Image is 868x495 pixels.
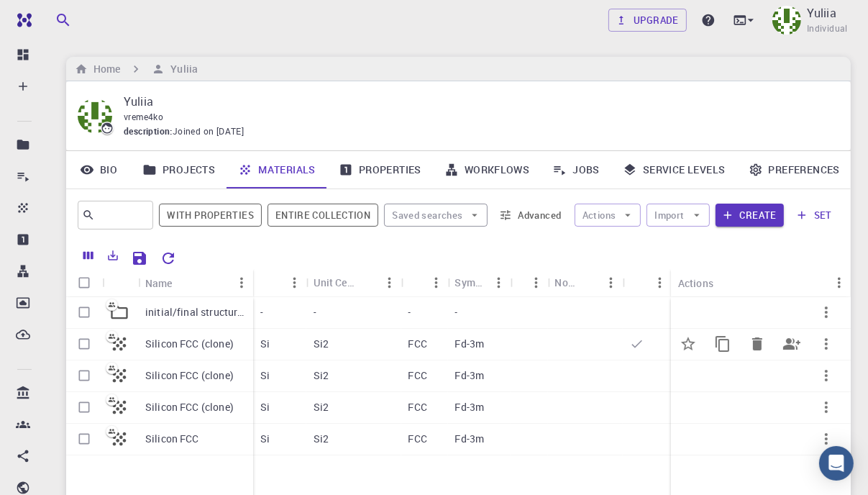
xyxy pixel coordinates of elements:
[138,269,253,297] div: Name
[716,204,784,227] button: Create
[671,269,851,297] div: Actions
[314,305,316,319] p: -
[314,337,329,351] p: Si2
[154,244,183,273] button: Reset Explorer Settings
[145,368,234,383] p: Silicon FCC (clone)
[448,268,511,296] div: Symmetry
[260,368,270,383] p: Si
[433,151,542,189] a: Workflows
[790,204,839,227] button: set
[548,268,623,296] div: Non-periodic
[145,305,246,319] p: initial/final structures
[145,337,234,351] p: Silicon FCC (clone)
[493,204,568,227] button: Advanced
[165,61,198,77] h6: Yuliia
[705,327,740,361] button: Copy
[608,9,687,32] a: Upgrade
[306,268,401,296] div: Unit Cell Formula
[408,271,431,294] button: Sort
[678,269,713,297] div: Actions
[102,269,138,297] div: Icon
[145,400,234,414] p: Silicon FCC (clone)
[23,10,101,23] span: Поддержка
[671,327,705,361] button: Set default
[314,432,329,446] p: Si2
[775,327,809,361] button: Share
[173,271,196,294] button: Sort
[124,93,828,110] p: Yuliia
[455,337,485,351] p: Fd-3m
[378,271,401,294] button: Menu
[260,400,270,414] p: Si
[828,271,851,294] button: Menu
[260,305,263,319] p: -
[384,204,488,227] button: Saved searches
[511,268,548,296] div: Tags
[268,204,378,227] button: Entire collection
[12,13,32,27] img: logo
[227,151,327,189] a: Materials
[408,337,427,351] p: FCC
[124,111,163,122] span: vreme4ko
[76,244,101,267] button: Columns
[260,337,270,351] p: Si
[260,432,270,446] p: Si
[72,61,201,77] nav: breadcrumb
[455,368,485,383] p: Fd-3m
[488,271,511,294] button: Menu
[314,400,329,414] p: Si2
[455,400,485,414] p: Fd-3m
[145,269,173,297] div: Name
[124,124,173,139] span: description :
[408,305,411,319] p: -
[260,271,283,294] button: Sort
[737,151,851,189] a: Preferences
[575,204,641,227] button: Actions
[283,271,306,294] button: Menu
[772,6,801,35] img: Yuliia
[253,268,306,296] div: Formula
[623,268,672,296] div: Default
[159,204,262,227] button: With properties
[314,368,329,383] p: Si2
[355,271,378,294] button: Sort
[455,432,485,446] p: Fd-3m
[630,271,653,294] button: Sort
[611,151,737,189] a: Service Levels
[408,368,427,383] p: FCC
[455,305,458,319] p: -
[401,268,448,296] div: Lattice
[455,268,488,296] div: Symmetry
[408,432,427,446] p: FCC
[145,432,199,446] p: Silicon FCC
[819,446,854,481] div: Open Intercom Messenger
[101,244,125,267] button: Export
[525,271,548,294] button: Menu
[159,204,262,227] span: Show only materials with calculated properties
[740,327,775,361] button: Delete
[327,151,433,189] a: Properties
[555,268,577,296] div: Non-periodic
[647,204,709,227] button: Import
[577,271,600,294] button: Sort
[131,151,227,189] a: Projects
[541,151,611,189] a: Jobs
[649,271,672,294] button: Menu
[88,61,120,77] h6: Home
[66,151,131,189] a: Bio
[600,271,623,294] button: Menu
[807,22,848,36] span: Individual
[125,244,154,273] button: Save Explorer Settings
[173,124,244,139] span: Joined on [DATE]
[268,204,378,227] span: Filter throughout whole library including sets (folders)
[425,271,448,294] button: Menu
[807,4,836,22] p: Yuliia
[314,268,355,296] div: Unit Cell Formula
[408,400,427,414] p: FCC
[230,271,253,294] button: Menu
